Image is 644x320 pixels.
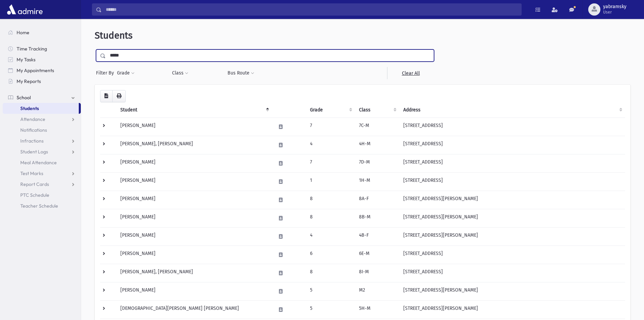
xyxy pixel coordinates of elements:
[603,9,626,15] span: User
[3,76,81,87] a: My Reports
[17,29,29,36] span: Home
[96,69,117,77] span: Filter By
[306,246,355,264] td: 6
[17,57,35,63] span: My Tasks
[20,149,48,155] span: Student Logs
[3,157,81,168] a: Meal Attendance
[399,209,625,227] td: [STREET_ADDRESS][PERSON_NAME]
[116,154,272,172] td: [PERSON_NAME]
[306,209,355,227] td: 8
[306,172,355,191] td: 1
[17,94,31,101] span: School
[387,67,434,79] a: Clear All
[116,209,272,227] td: [PERSON_NAME]
[3,114,81,125] a: Attendance
[3,65,81,76] a: My Appointments
[399,172,625,191] td: [STREET_ADDRESS]
[306,282,355,300] td: 5
[399,136,625,154] td: [STREET_ADDRESS]
[116,102,272,118] th: Student: activate to sort column descending
[306,191,355,209] td: 8
[306,102,355,118] th: Grade: activate to sort column ascending
[355,154,400,172] td: 7D-M
[116,264,272,282] td: [PERSON_NAME], [PERSON_NAME]
[306,118,355,136] td: 7
[399,246,625,264] td: [STREET_ADDRESS]
[20,138,44,144] span: Infractions
[399,264,625,282] td: [STREET_ADDRESS]
[355,136,400,154] td: 4H-M
[355,209,400,227] td: 8B-M
[306,154,355,172] td: 7
[116,172,272,191] td: [PERSON_NAME]
[399,154,625,172] td: [STREET_ADDRESS]
[3,146,81,157] a: Student Logs
[3,92,81,103] a: School
[306,136,355,154] td: 4
[355,264,400,282] td: 8I-M
[117,67,135,79] button: Grade
[3,168,81,179] a: Test Marks
[20,105,39,111] span: Students
[355,300,400,319] td: 5H-M
[17,78,41,84] span: My Reports
[116,282,272,300] td: [PERSON_NAME]
[20,203,58,209] span: Teacher Schedule
[399,102,625,118] th: Address: activate to sort column ascending
[355,118,400,136] td: 7C-M
[112,90,126,102] button: Print
[20,181,49,187] span: Report Cards
[399,300,625,319] td: [STREET_ADDRESS][PERSON_NAME]
[355,246,400,264] td: 6E-M
[3,103,79,114] a: Students
[20,159,57,166] span: Meal Attendance
[355,191,400,209] td: 8A-F
[3,200,81,211] a: Teacher Schedule
[603,4,626,9] span: yabramsky
[306,300,355,319] td: 5
[116,136,272,154] td: [PERSON_NAME], [PERSON_NAME]
[355,102,400,118] th: Class: activate to sort column ascending
[399,227,625,246] td: [STREET_ADDRESS][PERSON_NAME]
[3,54,81,65] a: My Tasks
[102,3,521,16] input: Search
[306,264,355,282] td: 8
[3,43,81,54] a: Time Tracking
[5,3,44,16] img: AdmirePro
[355,227,400,246] td: 4B-F
[116,227,272,246] td: [PERSON_NAME]
[399,282,625,300] td: [STREET_ADDRESS][PERSON_NAME]
[3,179,81,190] a: Report Cards
[20,170,43,176] span: Test Marks
[306,227,355,246] td: 4
[355,282,400,300] td: M2
[172,67,189,79] button: Class
[100,90,113,102] button: CSV
[20,127,47,133] span: Notifications
[116,246,272,264] td: [PERSON_NAME]
[355,172,400,191] td: 1H-M
[399,191,625,209] td: [STREET_ADDRESS][PERSON_NAME]
[399,118,625,136] td: [STREET_ADDRESS]
[20,192,49,198] span: PTC Schedule
[17,67,54,73] span: My Appointments
[227,67,255,79] button: Bus Route
[116,118,272,136] td: [PERSON_NAME]
[116,191,272,209] td: [PERSON_NAME]
[116,300,272,319] td: [DEMOGRAPHIC_DATA][PERSON_NAME] [PERSON_NAME]
[3,135,81,146] a: Infractions
[20,116,45,122] span: Attendance
[3,27,81,38] a: Home
[3,125,81,135] a: Notifications
[95,30,133,41] span: Students
[3,190,81,200] a: PTC Schedule
[17,46,47,52] span: Time Tracking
